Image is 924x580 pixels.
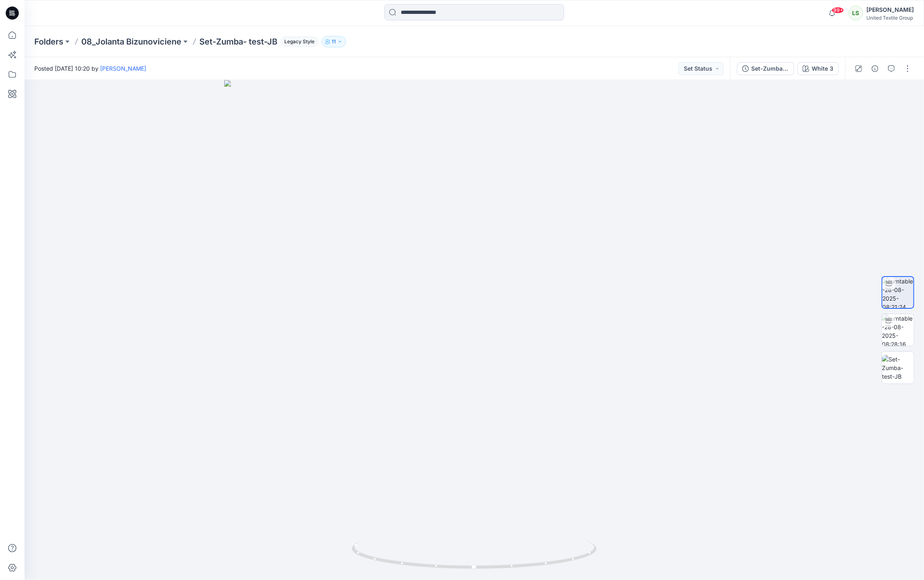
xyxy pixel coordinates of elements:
[34,36,63,47] a: Folders
[868,62,882,75] button: Details
[100,65,146,72] a: [PERSON_NAME]
[751,64,789,73] div: Set-Zumba- test-JB
[81,36,181,47] a: 08_Jolanta Bizunoviciene
[882,355,914,381] img: Set-Zumba-test-JB
[866,5,914,15] div: [PERSON_NAME]
[321,36,346,47] button: 11
[882,277,913,308] img: turntable-28-08-2025-08:21:24
[832,7,844,13] span: 99+
[812,64,833,73] div: White 3
[882,314,914,346] img: turntable-28-08-2025-08:28:16
[866,15,914,21] div: United Textile Group
[34,64,146,73] span: Posted [DATE] 10:20 by
[848,6,863,20] div: LS
[277,36,318,47] button: Legacy Style
[797,62,839,75] button: White 3
[737,62,794,75] button: Set-Zumba- test-JB
[199,36,277,47] p: Set-Zumba- test-JB
[281,37,318,47] span: Legacy Style
[332,37,336,46] p: 11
